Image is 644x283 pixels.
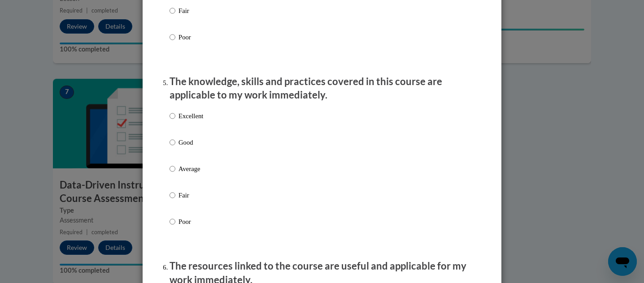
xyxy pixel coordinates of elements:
input: Poor [170,217,175,227]
input: Fair [170,6,175,16]
input: Good [170,137,175,147]
p: Excellent [178,111,203,121]
input: Average [170,164,175,174]
p: The knowledge, skills and practices covered in this course are applicable to my work immediately. [170,75,474,103]
p: Good [178,137,203,147]
p: Fair [178,190,203,200]
input: Excellent [170,111,175,121]
p: Average [178,164,203,174]
p: Poor [178,32,203,42]
input: Poor [170,32,175,42]
p: Fair [178,6,203,16]
p: Poor [178,217,203,227]
input: Fair [170,190,175,200]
